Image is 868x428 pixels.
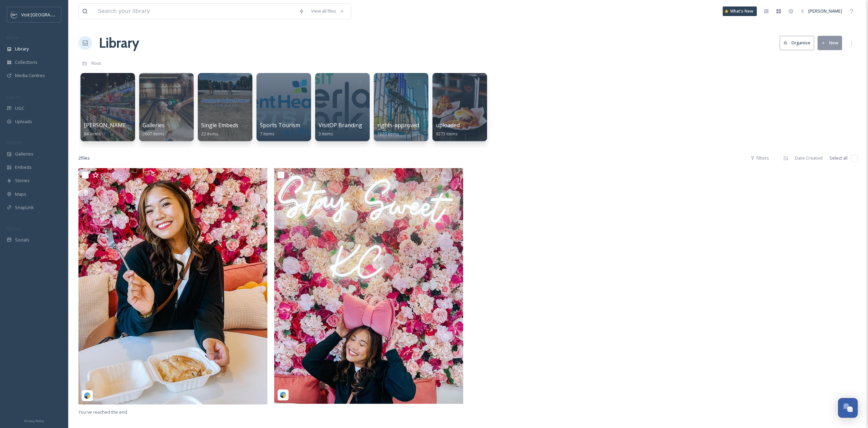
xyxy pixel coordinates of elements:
a: View all files [308,4,348,18]
span: Embeds [15,164,32,171]
span: [PERSON_NAME] Sponsored Trip [84,121,169,129]
span: Socials [15,237,29,243]
span: 1620 items [377,131,399,137]
span: Privacy Policy [24,419,44,423]
span: Single Embeds [201,121,238,129]
button: New [818,36,842,50]
span: You've reached the end [78,409,127,415]
span: Media Centres [15,72,45,79]
a: rights-approved1620 items [377,122,419,137]
span: Sports Tourism [260,121,300,129]
input: Search your library [94,4,295,19]
a: Galleries2607 items [143,122,165,137]
span: Galleries [143,121,165,129]
span: Uploads [15,118,32,125]
span: VisitOP Branding [319,121,362,129]
span: Maps [15,191,26,197]
span: rights-approved [377,121,419,129]
a: Library [99,33,139,53]
a: [PERSON_NAME] Sponsored Trip84 items [84,122,169,137]
a: VisitOP Branding3 items [319,122,362,137]
span: WIDGETS [7,140,23,145]
a: Privacy Policy [24,416,44,425]
span: SnapLink [15,204,34,211]
span: uploaded [436,121,460,129]
span: 22 items [201,131,218,137]
span: Galleries [15,151,33,157]
img: c3es6xdrejuflcaqpovn.png [11,11,18,18]
a: [PERSON_NAME] [797,4,845,18]
button: Organise [780,36,814,50]
img: snapsea-logo.png [84,392,91,399]
a: Root [91,59,101,67]
span: Collections [15,59,38,65]
span: 2 file s [78,155,90,161]
img: maryannekp-18017757593709407.jpeg [274,168,463,404]
span: Visit [GEOGRAPHIC_DATA] [21,11,74,18]
a: Single Embeds22 items [201,122,238,137]
span: Root [91,60,101,66]
a: What's New [723,6,757,16]
span: Stories [15,177,30,184]
span: 84 items [84,131,101,137]
div: Filters [747,151,773,165]
span: Library [15,46,29,52]
span: COLLECT [7,94,21,100]
span: 2607 items [143,131,164,137]
a: uploaded9273 items [436,122,460,137]
a: Sports Tourism7 items [260,122,300,137]
span: SOCIALS [7,226,20,231]
span: 7 items [260,131,275,137]
span: Select all [829,155,848,161]
span: MEDIA [7,35,19,40]
span: UGC [15,105,24,112]
a: Organise [780,36,818,50]
span: 9273 items [436,131,458,137]
span: [PERSON_NAME] [808,8,842,14]
div: Date Created [792,151,826,165]
img: snapsea-logo.png [280,392,286,398]
button: Open Chat [838,398,858,418]
span: 3 items [319,131,333,137]
img: maryannekp-18038599079257257.jpeg [78,168,267,404]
